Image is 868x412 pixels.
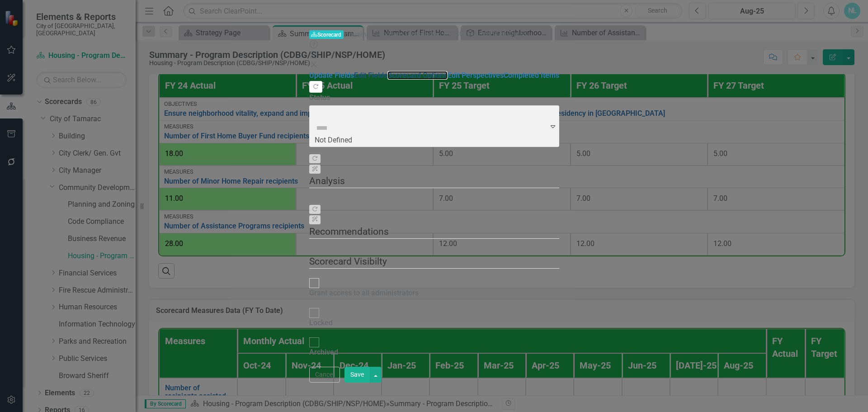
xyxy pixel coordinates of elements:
div: Archived [309,347,338,358]
a: Scorecard Options [387,71,448,80]
legend: Analysis [309,174,559,188]
a: Edit Perspectives [448,71,504,80]
a: Update Fields [309,71,354,80]
div: Grant access to all administrators [309,288,419,298]
legend: Recommendations [309,225,559,239]
span: Scorecard [309,30,344,39]
a: Completed Items [504,71,559,80]
label: Status [309,93,559,103]
div: Locked [309,318,333,328]
legend: Scorecard Visibilty [309,255,559,269]
span: Housing - Program Description (CDBG/SHIP/NSP/HOME) [344,30,527,38]
a: Edit Fields [354,71,387,80]
button: Cancel [309,367,340,383]
button: Save [344,367,370,383]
